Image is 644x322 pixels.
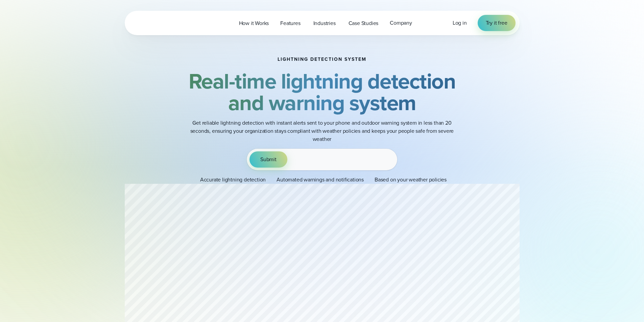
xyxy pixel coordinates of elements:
[390,19,412,27] span: Company
[200,176,266,184] p: Accurate lightning detection
[233,16,275,30] a: How it Works
[187,119,457,143] p: Get reliable lightning detection with instant alerts sent to your phone and outdoor warning syste...
[486,19,507,27] span: Try it free
[343,16,384,30] a: Case Studies
[280,19,300,27] span: Features
[375,176,447,184] p: Based on your weather policies
[260,155,277,164] span: Submit
[277,176,364,184] p: Automated warnings and notifications
[349,19,379,27] span: Case Studies
[278,57,366,62] h1: Lightning detection system
[313,19,336,27] span: Industries
[478,15,516,31] a: Try it free
[189,65,456,119] strong: Real-time lightning detection and warning system
[249,151,287,168] button: Submit
[453,19,467,27] a: Log in
[239,19,269,27] span: How it Works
